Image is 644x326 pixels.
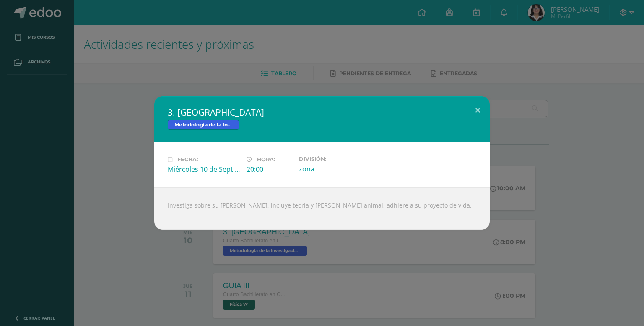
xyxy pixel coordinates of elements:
button: Close (Esc) [466,96,490,125]
label: División: [299,156,371,162]
div: 20:00 [247,165,292,174]
span: Fecha: [177,156,198,163]
div: Miércoles 10 de Septiembre [168,165,240,174]
div: Investiga sobre su [PERSON_NAME], incluye teoría y [PERSON_NAME] animal, adhiere a su proyecto de... [154,187,490,230]
h2: 3. [GEOGRAPHIC_DATA] [168,106,476,118]
span: Metodología de la Investigación [168,120,239,130]
div: zona [299,164,371,174]
span: Hora: [257,156,275,163]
